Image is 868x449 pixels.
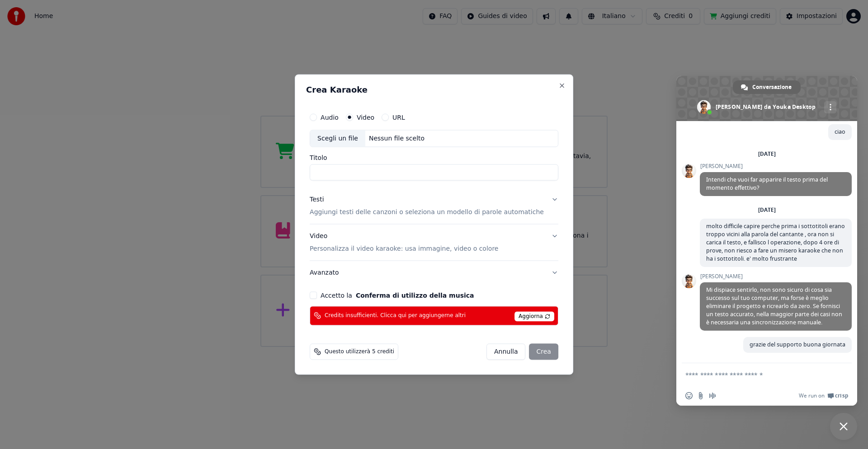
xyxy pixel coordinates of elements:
[325,348,394,355] span: Questo utilizzerà 5 crediti
[514,311,554,321] span: Aggiorna
[310,195,324,204] div: Testi
[357,114,374,121] label: Video
[306,86,562,94] h2: Crea Karaoke
[310,208,544,217] p: Aggiungi testi delle canzoni o seleziona un modello di parole automatiche
[310,188,558,224] button: TestiAggiungi testi delle canzoni o seleziona un modello di parole automatiche
[310,131,365,147] div: Scegli un file
[356,292,474,298] button: Accetto la
[752,80,792,94] span: Conversazione
[824,101,836,113] div: Altri canali
[486,343,526,360] button: Annulla
[321,292,474,298] label: Accetto la
[310,154,558,161] label: Titolo
[310,261,558,284] button: Avanzato
[325,312,466,319] span: Credits insufficienti. Clicca qui per aggiungerne altri
[321,114,339,121] label: Audio
[310,232,498,253] div: Video
[733,80,801,94] div: Conversazione
[392,114,405,121] label: URL
[310,244,498,253] p: Personalizza il video karaoke: usa immagine, video o colore
[310,224,558,261] button: VideoPersonalizza il video karaoke: usa immagine, video o colore
[365,134,428,143] div: Nessun file scelto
